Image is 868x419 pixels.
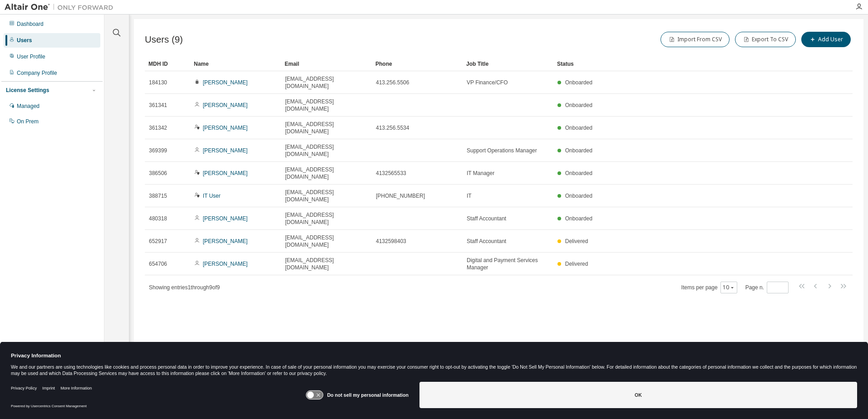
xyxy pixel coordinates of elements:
span: 480318 [149,215,167,222]
span: 184130 [149,79,167,86]
span: IT [467,192,472,200]
div: On Prem [17,118,39,125]
div: Name [194,57,277,71]
span: [EMAIL_ADDRESS][DOMAIN_NAME] [285,211,368,226]
span: 361341 [149,102,167,109]
span: 386506 [149,170,167,177]
div: License Settings [6,87,49,94]
span: [EMAIL_ADDRESS][DOMAIN_NAME] [285,257,368,271]
span: [EMAIL_ADDRESS][DOMAIN_NAME] [285,166,368,180]
span: Onboarded [565,193,592,199]
span: 413.256.5534 [376,124,409,132]
div: Email [285,57,368,71]
span: Delivered [565,261,588,267]
span: Page n. [745,282,789,293]
span: Onboarded [565,170,592,176]
span: [EMAIL_ADDRESS][DOMAIN_NAME] [285,189,368,203]
span: 413.256.5506 [376,79,409,86]
a: [PERSON_NAME] [203,238,248,244]
button: Export To CSV [735,32,796,47]
span: Staff Accountant [467,215,506,222]
a: [PERSON_NAME] [203,261,248,267]
div: Job Title [466,57,550,71]
span: Onboarded [565,215,592,222]
a: [PERSON_NAME] [203,170,248,176]
div: Phone [375,57,459,71]
a: [PERSON_NAME] [203,215,248,222]
span: Onboarded [565,79,592,86]
div: User Profile [17,53,45,60]
span: 361342 [149,124,167,132]
span: Showing entries 1 through 9 of 9 [149,284,220,291]
span: 652917 [149,238,167,245]
span: [EMAIL_ADDRESS][DOMAIN_NAME] [285,75,368,90]
a: [PERSON_NAME] [203,125,248,131]
span: [EMAIL_ADDRESS][DOMAIN_NAME] [285,234,368,248]
span: Users (9) [145,34,183,45]
div: Users [17,37,32,44]
span: Digital and Payment Services Manager [467,257,549,271]
span: Items per page [681,282,737,293]
span: 369399 [149,147,167,154]
span: 654706 [149,260,167,268]
div: Managed [17,102,39,110]
span: Delivered [565,238,588,244]
img: Altair One [5,3,118,12]
span: 388715 [149,192,167,200]
div: Company Profile [17,69,57,77]
span: Onboarded [565,147,592,154]
div: MDH ID [148,57,187,71]
a: [PERSON_NAME] [203,102,248,108]
span: Support Operations Manager [467,147,537,154]
span: IT Manager [467,170,494,177]
button: Add User [801,32,851,47]
span: [EMAIL_ADDRESS][DOMAIN_NAME] [285,98,368,112]
div: Status [557,57,805,71]
span: 4132565533 [376,170,406,177]
button: Import From CSV [661,32,730,47]
span: Onboarded [565,125,592,131]
span: [PHONE_NUMBER] [376,192,425,200]
span: [EMAIL_ADDRESS][DOMAIN_NAME] [285,143,368,158]
a: [PERSON_NAME] [203,147,248,154]
button: 10 [723,284,735,291]
span: [EMAIL_ADDRESS][DOMAIN_NAME] [285,121,368,135]
span: Onboarded [565,102,592,108]
span: Staff Accountant [467,238,506,245]
div: Dashboard [17,20,44,28]
span: VP Finance/CFO [467,79,508,86]
a: [PERSON_NAME] [203,79,248,86]
a: IT User [203,193,221,199]
span: 4132598403 [376,238,406,245]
